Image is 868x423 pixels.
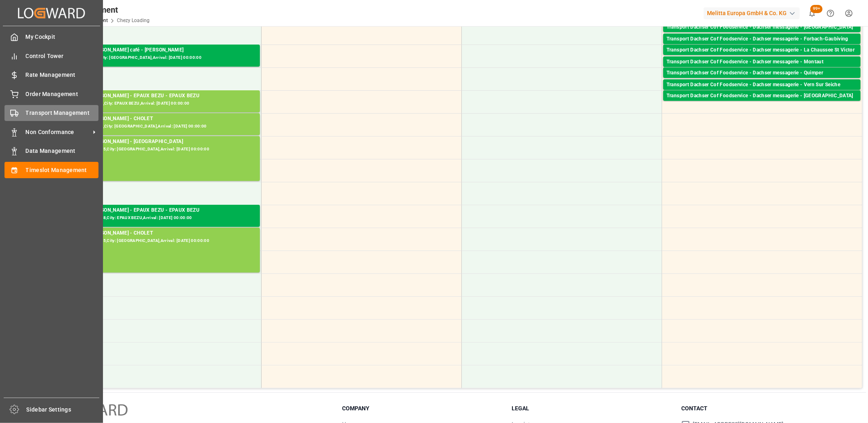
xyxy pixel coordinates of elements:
[26,147,99,155] span: Data Management
[682,404,841,413] h3: Contact
[667,89,857,96] div: Pallets: 1,TU: 45,City: Vern Sur Seiche,Arrival: [DATE] 00:00:00
[4,143,98,159] a: Data Management
[667,43,857,50] div: Pallets: 1,TU: 90,City: Forbach-Gaubiving,Arrival: [DATE] 00:00:00
[667,81,857,89] div: Transport Dachser Cof Foodservice - Dachser messagerie - Vern Sur Seiche
[667,54,857,61] div: Pallets: 1,TU: 43,City: [GEOGRAPHIC_DATA][PERSON_NAME],Arrival: [DATE] 00:00:00
[667,23,857,31] div: Transport Dachser Cof Foodservice - Dachser messagerie - [GEOGRAPHIC_DATA]
[26,52,99,60] span: Control Tower
[810,5,823,13] span: 99+
[26,33,99,41] span: My Cockpit
[512,404,671,413] h3: Legal
[66,92,257,100] div: Transport [PERSON_NAME] - EPAUX BEZU - EPAUX BEZU
[667,58,857,66] div: Transport Dachser Cof Foodservice - Dachser messagerie - Montaut
[66,123,257,130] div: Pallets: 7,TU: 1179,City: [GEOGRAPHIC_DATA],Arrival: [DATE] 00:00:00
[667,77,857,84] div: Pallets: 1,TU: 19,City: [GEOGRAPHIC_DATA],Arrival: [DATE] 00:00:00
[667,66,857,73] div: Pallets: 1,TU: 94,City: [GEOGRAPHIC_DATA],Arrival: [DATE] 00:00:00
[667,69,857,77] div: Transport Dachser Cof Foodservice - Dachser messagerie - Quimper
[26,166,99,175] span: Timeslot Management
[66,215,257,222] div: Pallets: 30,TU: 2158,City: EPAUX BEZU,Arrival: [DATE] 00:00:00
[667,92,857,100] div: Transport Dachser Cof Foodservice - Dachser messagerie - [GEOGRAPHIC_DATA]
[821,4,840,22] button: Help Center
[342,404,501,413] h3: Company
[4,48,98,64] a: Control Tower
[704,7,800,19] div: Melitta Europa GmbH & Co. KG
[667,46,857,54] div: Transport Dachser Cof Foodservice - Dachser messagerie - La Chaussee St Victor
[704,5,803,21] button: Melitta Europa GmbH & Co. KG
[66,146,257,153] div: Pallets: 28,TU: 2055,City: [GEOGRAPHIC_DATA],Arrival: [DATE] 00:00:00
[26,90,99,98] span: Order Management
[27,405,100,414] span: Sidebar Settings
[66,54,257,61] div: Pallets: ,TU: 330,City: [GEOGRAPHIC_DATA],Arrival: [DATE] 00:00:00
[66,237,257,244] div: Pallets: 35,TU: 2205,City: [GEOGRAPHIC_DATA],Arrival: [DATE] 00:00:00
[26,109,99,117] span: Transport Management
[66,138,257,146] div: Transport [PERSON_NAME] - [GEOGRAPHIC_DATA]
[667,31,857,38] div: Pallets: 1,TU: 41,City: [GEOGRAPHIC_DATA],Arrival: [DATE] 00:00:00
[803,4,821,22] button: show 100 new notifications
[4,162,98,178] a: Timeslot Management
[667,100,857,107] div: Pallets: 2,TU: 22,City: [GEOGRAPHIC_DATA],Arrival: [DATE] 00:00:00
[26,71,99,79] span: Rate Management
[4,86,98,102] a: Order Management
[4,105,98,121] a: Transport Management
[667,35,857,43] div: Transport Dachser Cof Foodservice - Dachser messagerie - Forbach-Gaubiving
[66,100,257,107] div: Pallets: 19,TU: 409,City: EPAUX BEZU,Arrival: [DATE] 00:00:00
[66,46,257,54] div: Transport [PERSON_NAME] café - [PERSON_NAME]
[4,67,98,83] a: Rate Management
[66,206,257,215] div: Transport [PERSON_NAME] - EPAUX BEZU - EPAUX BEZU
[4,29,98,45] a: My Cockpit
[66,229,257,237] div: Transport [PERSON_NAME] - CHOLET
[66,115,257,123] div: Transport [PERSON_NAME] - CHOLET
[26,128,90,137] span: Non Conformance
